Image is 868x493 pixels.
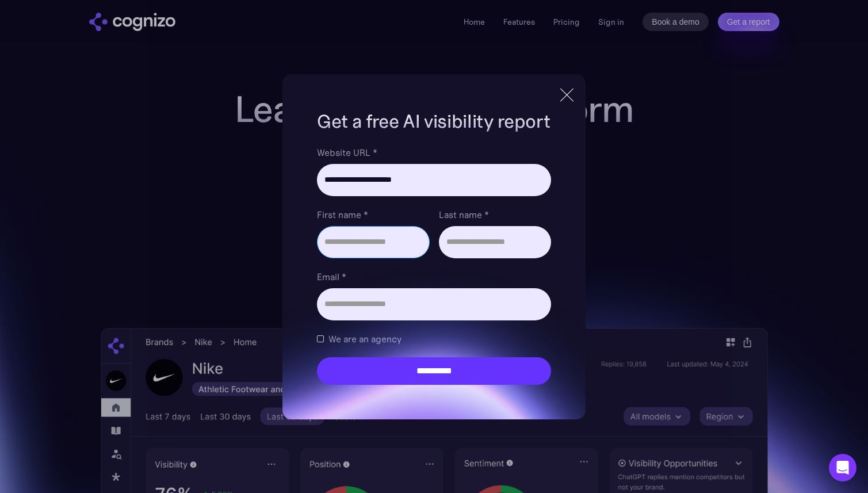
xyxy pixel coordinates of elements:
[317,146,550,159] label: Website URL *
[317,208,429,221] label: First name *
[317,146,550,385] form: Brand Report Form
[328,332,402,346] span: We are an agency
[317,109,550,134] h1: Get a free AI visibility report
[439,208,551,221] label: Last name *
[317,270,550,284] label: Email *
[829,454,856,481] div: Open Intercom Messenger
